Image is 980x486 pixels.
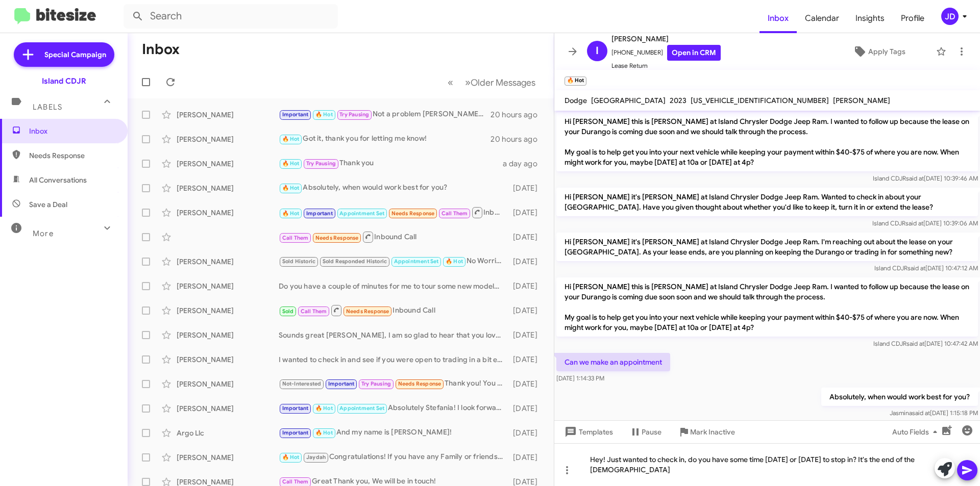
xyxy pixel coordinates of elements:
div: Sounds great [PERSON_NAME], I am so glad to hear that you love it! If you would like, we could co... [279,330,508,340]
span: Pause [642,423,661,441]
span: Older Messages [471,77,535,88]
span: Templates [562,423,613,441]
span: Call Them [282,235,309,241]
div: Inbound Call [279,206,508,219]
span: 🔥 Hot [446,258,463,265]
span: Insights [847,4,893,33]
span: Island CDJR [DATE] 10:39:06 AM [872,219,978,227]
span: Appointment Set [339,210,384,217]
div: Thank you! You do the same! [279,378,508,390]
span: Important [282,405,309,412]
div: And my name is [PERSON_NAME]! [279,427,508,439]
button: Previous [442,72,459,93]
span: Auto Fields [892,423,941,441]
div: [DATE] [508,183,546,193]
span: Island CDJR [DATE] 10:39:46 AM [873,174,978,182]
button: JD [933,8,969,25]
span: Try Pausing [339,111,369,118]
a: Inbox [759,4,797,33]
button: Next [459,72,542,93]
span: » [465,76,471,89]
div: [PERSON_NAME] [177,452,279,463]
div: JD [941,8,959,25]
span: Needs Response [29,150,116,161]
span: Important [282,429,309,436]
span: Labels [33,103,62,112]
span: Call Them [282,478,309,485]
div: 20 hours ago [491,134,546,144]
span: said at [905,219,923,227]
div: Do you have a couple of minutes for me to tour some new models, we can go over some new leases, a... [279,281,508,291]
p: Hi [PERSON_NAME] this is [PERSON_NAME] at Island Chrysler Dodge Jeep Ram. I wanted to follow up b... [556,277,978,337]
div: [PERSON_NAME] [177,354,279,365]
span: Mark Inactive [690,423,735,441]
span: « [448,76,453,89]
h1: Inbox [142,41,180,58]
span: 🔥 Hot [282,160,300,167]
span: Try Pausing [306,160,336,167]
span: [DATE] 1:14:33 PM [556,374,604,382]
span: [PERSON_NAME] [611,33,721,45]
div: Hey! Just wanted to check in, do you have some time [DATE] or [DATE] to stop in? It's the end of ... [554,443,980,486]
span: Needs Response [346,308,389,315]
span: Appointment Set [394,258,439,265]
p: Absolutely, when would work best for you? [821,388,978,406]
div: [DATE] [508,208,546,218]
span: Try Pausing [361,380,391,387]
a: Profile [893,4,933,33]
span: Call Them [301,308,327,315]
div: [PERSON_NAME] [177,305,279,316]
span: 🔥 Hot [282,210,300,217]
span: 🔥 Hot [282,185,300,191]
p: Hi [PERSON_NAME] it's [PERSON_NAME] at Island Chrysler Dodge Jeep Ram. Wanted to check in about y... [556,188,978,216]
span: Sold Historic [282,258,316,265]
span: Lease Return [611,61,721,71]
div: [PERSON_NAME] [177,134,279,144]
span: All Conversations [29,175,87,185]
span: More [33,229,54,238]
span: [PHONE_NUMBER] [611,45,721,61]
span: Needs Response [391,210,435,217]
span: 🔥 Hot [315,405,333,412]
span: Island CDJR [DATE] 10:47:12 AM [874,264,978,272]
span: Needs Response [398,380,442,387]
span: 🔥 Hot [315,429,333,436]
span: Call Them [442,210,468,217]
small: 🔥 Hot [565,76,586,86]
div: Inbound Call [279,304,508,317]
div: Not a problem [PERSON_NAME], whatever time might work for you feel free to reach out! [279,109,491,120]
div: Absolutely Stefania! I look forward to meeting with you then! [279,402,508,414]
div: Got it, thank you for letting me know! [279,133,491,145]
button: Apply Tags [826,42,931,61]
div: [DATE] [508,305,546,316]
div: [PERSON_NAME] [177,281,279,291]
span: Jasmina [DATE] 1:15:18 PM [890,409,978,417]
span: [US_VEHICLE_IDENTIFICATION_NUMBER] [691,96,829,105]
div: [DATE] [508,379,546,389]
span: 🔥 Hot [282,454,300,461]
div: [DATE] [508,428,546,438]
button: Pause [621,423,670,441]
button: Mark Inactive [670,423,743,441]
p: Can we make an appointment [556,353,670,371]
div: [PERSON_NAME] [177,183,279,193]
span: I [596,43,599,59]
div: [PERSON_NAME] [177,257,279,267]
div: [PERSON_NAME] [177,379,279,389]
div: I wanted to check in and see if you were open to trading in a bit early! [279,354,508,365]
span: Apply Tags [868,42,905,61]
div: [DATE] [508,403,546,414]
span: Inbox [29,126,116,136]
div: [DATE] [508,281,546,291]
div: [PERSON_NAME] [177,110,279,120]
span: Important [306,210,333,217]
div: [DATE] [508,232,546,242]
span: Dodge [565,96,587,105]
div: a day ago [503,159,546,169]
span: Special Campaign [44,49,106,60]
div: [PERSON_NAME] [177,208,279,218]
span: Important [282,111,309,118]
span: Not-Interested [282,380,322,387]
a: Calendar [797,4,847,33]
